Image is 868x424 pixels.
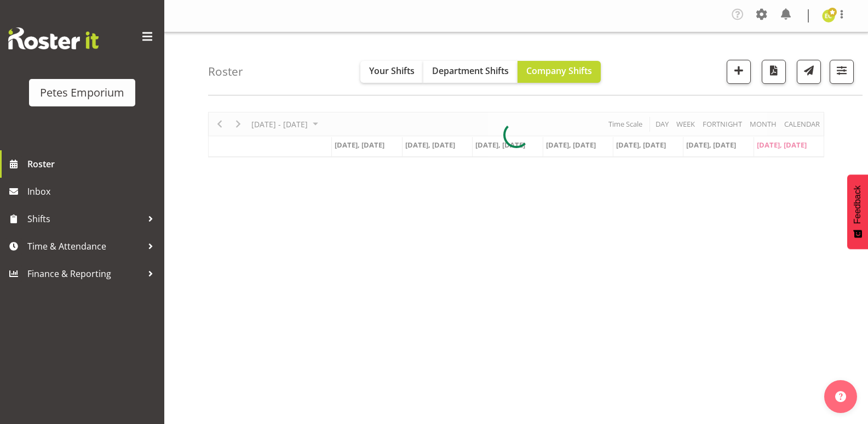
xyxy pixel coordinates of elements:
span: Your Shifts [369,65,415,77]
span: Company Shifts [526,65,592,77]
h4: Roster [208,65,243,78]
span: Finance & Reporting [27,265,142,282]
img: Rosterit website logo [8,27,99,49]
button: Download a PDF of the roster according to the set date range. [762,60,786,84]
div: Petes Emporium [40,84,124,101]
img: help-xxl-2.png [835,391,846,402]
img: emma-croft7499.jpg [822,9,835,22]
span: Roster [27,156,159,172]
span: Feedback [853,185,863,224]
span: Inbox [27,183,159,200]
button: Your Shifts [360,61,423,83]
span: Shifts [27,211,142,227]
button: Send a list of all shifts for the selected filtered period to all rostered employees. [797,60,821,84]
button: Feedback - Show survey [847,174,868,249]
button: Company Shifts [518,61,601,83]
button: Filter Shifts [830,60,854,84]
span: Department Shifts [432,65,509,77]
span: Time & Attendance [27,238,142,255]
button: Add a new shift [727,60,751,84]
button: Department Shifts [423,61,518,83]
